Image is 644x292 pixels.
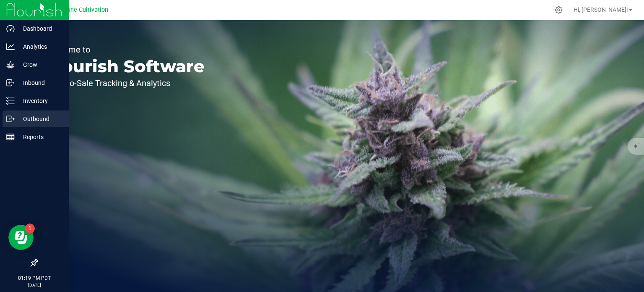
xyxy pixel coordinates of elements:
[15,78,65,88] p: Inbound
[6,79,15,87] inline-svg: Inbound
[45,58,205,75] p: Flourish Software
[25,224,35,234] iframe: Resource center unread badge
[15,42,65,52] p: Analytics
[6,115,15,123] inline-svg: Outbound
[574,6,628,13] span: Hi, [PERSON_NAME]!
[15,96,65,106] p: Inventory
[8,225,34,250] iframe: Resource center
[6,97,15,105] inline-svg: Inventory
[6,24,15,33] inline-svg: Dashboard
[15,132,65,142] p: Reports
[553,6,564,14] div: Manage settings
[4,282,65,288] p: [DATE]
[45,45,205,54] p: Welcome to
[6,42,15,51] inline-svg: Analytics
[15,24,65,34] p: Dashboard
[45,79,205,87] p: Seed-to-Sale Tracking & Analytics
[63,6,108,13] span: Dune Cultivation
[15,60,65,70] p: Grow
[6,61,15,69] inline-svg: Grow
[6,133,15,141] inline-svg: Reports
[15,114,65,124] p: Outbound
[4,274,65,282] p: 01:19 PM PDT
